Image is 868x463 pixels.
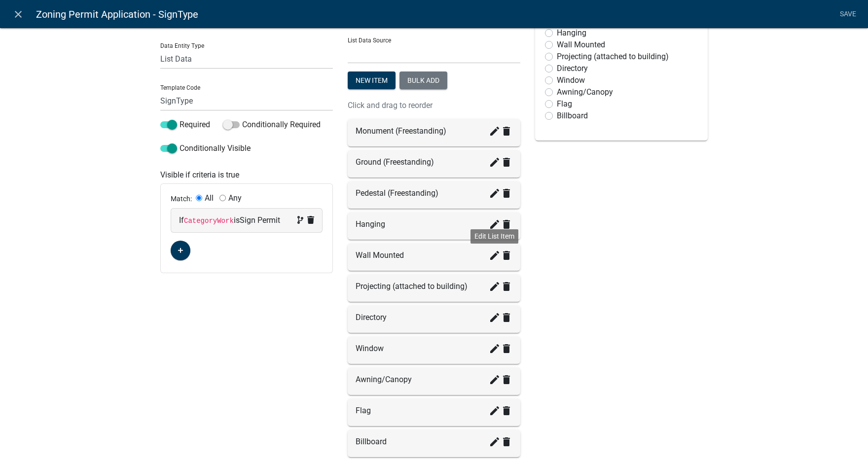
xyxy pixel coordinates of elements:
label: Directory [557,63,588,74]
label: Billboard [557,110,588,122]
i: create [489,405,501,417]
label: Wall Mounted [557,39,605,51]
i: create [489,281,501,292]
label: Flag [557,98,572,110]
i: create [489,156,501,168]
label: Conditionally Visible [160,142,251,154]
a: Save [835,5,860,24]
i: create [489,249,501,261]
div: Billboard [356,436,512,448]
label: Required [160,119,210,131]
i: delete [501,187,512,199]
i: close [12,8,24,20]
i: create [489,125,501,137]
i: delete [501,436,512,448]
div: If is [179,214,314,226]
i: delete [501,312,512,323]
div: Hanging [356,218,512,230]
label: Conditionally Required [223,119,321,131]
i: delete [501,343,512,355]
label: Window [557,74,585,86]
div: Pedestal (Freestanding) [356,187,512,199]
div: Edit List Item [470,229,518,244]
span: Match: [171,195,196,203]
div: Monument (Freestanding) [356,125,512,137]
code: CategoryWork [184,217,234,225]
div: Awning/Canopy [356,374,512,386]
i: delete [501,125,512,137]
span: Sign Permit [240,215,280,225]
i: create [489,343,501,355]
i: create [489,436,501,448]
label: Any [228,194,242,202]
label: Awning/Canopy [557,86,613,98]
i: create [489,218,501,230]
label: Hanging [557,27,586,39]
div: Flag [356,405,512,417]
i: create [489,374,501,386]
label: All [205,194,214,202]
i: delete [501,218,512,230]
label: Projecting (attached to building) [557,51,669,63]
h6: Visible if criteria is true [160,170,317,179]
i: delete [501,156,512,168]
i: create [489,312,501,323]
div: Window [356,343,512,355]
button: Bulk add [399,71,447,89]
div: Directory [356,312,512,323]
p: Click and drag to reorder [348,100,520,111]
i: create [489,187,501,199]
span: Zoning Permit Application - SignType [36,4,198,24]
i: delete [501,249,512,261]
i: delete [501,281,512,292]
div: Projecting (attached to building) [356,281,512,292]
button: New item [348,71,396,89]
i: delete [501,374,512,386]
i: delete [501,405,512,417]
div: Ground (Freestanding) [356,156,512,168]
div: Wall Mounted [356,249,512,261]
